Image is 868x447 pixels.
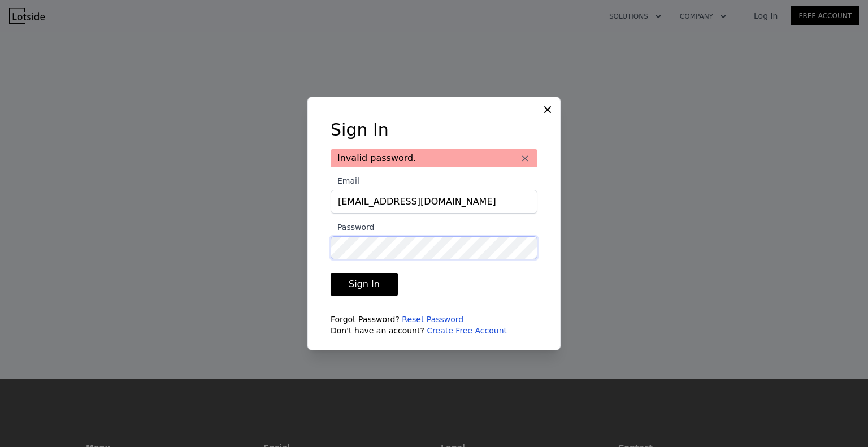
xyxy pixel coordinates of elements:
h3: Sign In [331,120,537,140]
span: Email [331,176,359,185]
input: Password [331,236,537,260]
span: Password [331,223,374,232]
button: Sign In [331,273,398,296]
div: Forgot Password? Don't have an account? [331,314,537,336]
button: × [519,153,531,164]
input: Email [331,190,537,214]
a: Create Free Account [427,326,507,335]
div: Invalid password. [331,149,537,167]
a: Reset Password [402,315,463,324]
